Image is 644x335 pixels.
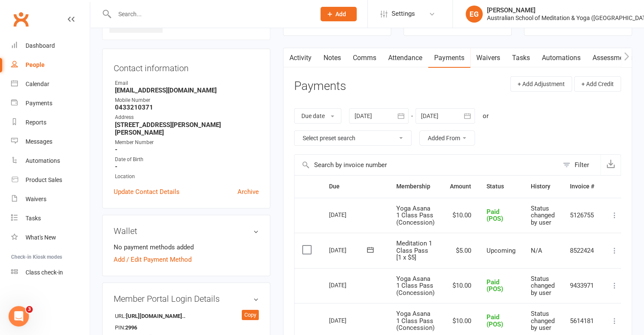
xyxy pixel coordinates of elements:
[11,132,90,151] a: Messages
[11,55,90,75] a: People
[115,113,259,121] div: Address
[428,48,470,68] a: Payments
[574,76,621,92] button: + Add Credit
[396,205,435,226] span: Yoga Asana 1 Class Pass (Concession)
[531,205,555,226] span: Status changed by user
[26,176,62,183] div: Product Sales
[487,313,503,328] span: Paid (POS)
[115,156,259,164] div: Date of Birth
[329,243,368,257] div: [DATE]
[389,176,442,197] th: Membership
[114,60,259,73] h3: Contact information
[558,155,601,175] button: Filter
[442,176,479,197] th: Amount
[115,139,259,147] div: Member Number
[283,48,318,68] a: Activity
[523,176,562,197] th: History
[487,278,503,293] span: Paid (POS)
[114,310,259,322] li: URL:
[11,151,90,170] a: Automations
[115,79,259,87] div: Email
[294,80,346,93] h3: Payments
[125,323,174,332] strong: 2996
[11,209,90,228] a: Tasks
[11,75,90,94] a: Calendar
[396,240,432,261] span: Meditation 1 Class Pass [1 x $5]
[112,8,309,20] input: Search...
[11,170,90,190] a: Product Sales
[479,176,523,197] th: Status
[26,42,55,49] div: Dashboard
[26,138,52,145] div: Messages
[10,9,31,30] a: Clubworx
[11,228,90,247] a: What's New
[335,11,346,17] span: Add
[396,310,435,332] span: Yoga Asana 1 Class Pass (Concession)
[483,111,489,121] div: or
[531,275,555,297] span: Status changed by user
[238,187,259,197] a: Archive
[26,61,45,68] div: People
[26,306,33,313] span: 3
[562,268,602,303] td: 9433971
[562,176,602,197] th: Invoice #
[531,310,555,332] span: Status changed by user
[318,48,347,68] a: Notes
[115,163,259,170] strong: -
[562,198,602,233] td: 5126755
[487,208,503,223] span: Paid (POS)
[442,198,479,233] td: $10.00
[242,310,259,320] div: Copy
[382,48,428,68] a: Attendance
[126,312,186,321] strong: [URL][DOMAIN_NAME]..
[115,146,259,153] strong: -
[115,96,259,104] div: Mobile Number
[295,155,558,175] input: Search by invoice number
[26,234,56,241] div: What's New
[396,275,435,297] span: Yoga Asana 1 Class Pass (Concession)
[321,7,357,21] button: Add
[11,190,90,209] a: Waivers
[9,306,29,326] iframe: Intercom live chat
[329,208,368,221] div: [DATE]
[442,268,479,303] td: $10.00
[115,104,259,111] strong: 0433210371
[575,160,589,170] div: Filter
[26,100,52,107] div: Payments
[536,48,587,68] a: Automations
[26,157,60,164] div: Automations
[26,119,46,126] div: Reports
[531,247,542,254] span: N/A
[11,113,90,132] a: Reports
[114,242,259,252] li: No payment methods added
[11,36,90,55] a: Dashboard
[115,173,259,181] div: Location
[26,196,46,202] div: Waivers
[470,48,506,68] a: Waivers
[11,94,90,113] a: Payments
[115,87,259,94] strong: [EMAIL_ADDRESS][DOMAIN_NAME]
[26,215,41,222] div: Tasks
[26,269,63,276] div: Class check-in
[114,321,259,333] li: PIN:
[466,6,483,23] div: EG
[392,4,415,23] span: Settings
[294,108,341,124] button: Due date
[506,48,536,68] a: Tasks
[347,48,382,68] a: Comms
[26,81,49,87] div: Calendar
[114,187,180,197] a: Update Contact Details
[329,314,368,327] div: [DATE]
[510,76,572,92] button: + Add Adjustment
[562,233,602,268] td: 8522424
[587,48,638,68] a: Assessments
[11,263,90,282] a: Class kiosk mode
[487,247,515,254] span: Upcoming
[419,130,475,146] button: Added From
[115,121,259,136] strong: [STREET_ADDRESS][PERSON_NAME][PERSON_NAME]
[329,278,368,292] div: [DATE]
[442,233,479,268] td: $5.00
[321,176,389,197] th: Due
[114,226,259,236] h3: Wallet
[114,254,192,265] a: Add / Edit Payment Method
